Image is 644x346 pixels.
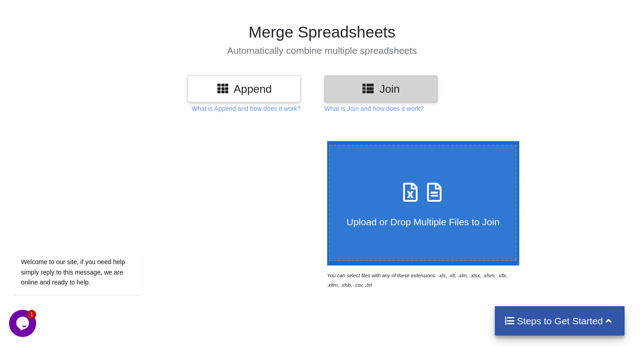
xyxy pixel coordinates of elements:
[504,315,616,327] h4: Steps to Get Started
[327,273,508,288] i: You can select files with any of these extensions: .xls, .xlt, .xlm, .xlsx, .xlsm, .xltx, .xltm, ...
[9,168,172,305] iframe: chat widget
[331,82,431,95] h3: Join
[324,104,423,113] p: What is Join and how does it work?
[347,217,499,227] span: Upload or Drop Multiple Files to Join
[192,104,301,113] p: What is Append and how does it work?
[194,82,294,95] h3: Append
[9,310,38,337] iframe: chat widget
